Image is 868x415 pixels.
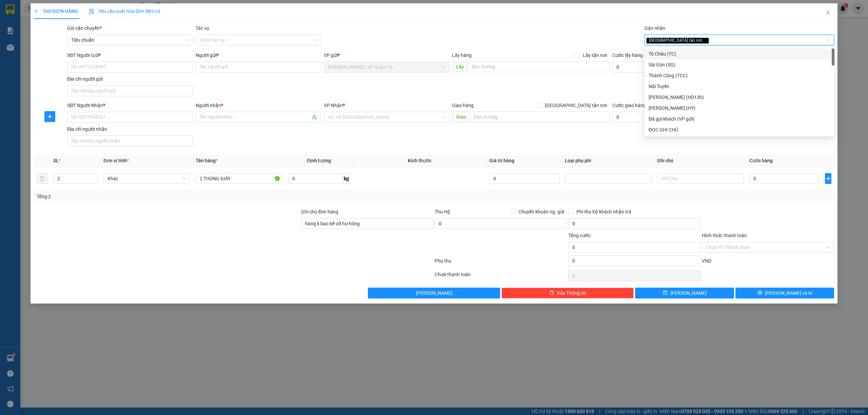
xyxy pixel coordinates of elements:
[574,208,634,215] span: Phí thu hộ khách nhận trả
[818,3,837,22] button: Close
[416,289,452,297] span: [PERSON_NAME]
[434,257,568,269] div: Phụ thu
[435,209,450,214] span: Thu Hộ
[580,51,610,59] span: Lấy tận nơi
[107,173,186,184] span: Khác
[645,92,834,103] div: Huy Dương (HD13h)
[645,70,834,81] div: Thành Công (TCC)
[103,158,129,163] span: Đơn vị tính
[557,289,586,297] span: Xóa Thông tin
[645,81,834,92] div: Nối Tuyến
[562,154,654,167] th: Loại phụ phí
[702,233,747,238] label: Hình thức thanh toán
[612,62,706,72] input: Cước lấy hàng
[67,51,193,59] div: SĐT Người Gửi
[542,102,610,109] span: [GEOGRAPHIC_DATA] tận nơi
[67,125,193,133] div: Địa chỉ người nhận
[19,23,36,29] strong: CSKH:
[568,233,591,238] span: Tổng cước
[649,83,830,90] div: Nối Tuyến
[452,111,470,122] span: Giao
[34,9,39,14] span: plus
[825,173,831,184] button: plus
[649,72,830,79] div: Thành Công (TCC)
[654,154,747,167] th: Ghi chú
[516,208,567,215] span: Chuyển khoản ng. gửi
[324,51,449,59] div: VP gửi
[710,36,711,44] input: Gán nhãn
[765,289,812,297] span: [PERSON_NAME] và In
[328,62,445,72] span: Hồ Chí Minh : VP Quận 10
[196,25,209,31] label: Tác vụ
[749,158,773,163] span: Cước hàng
[67,102,193,109] div: SĐT Người Nhận
[702,258,711,264] span: VND
[301,209,338,214] label: Ghi chú đơn hàng
[408,158,431,163] span: Kích thước
[45,114,55,119] span: plus
[324,103,343,108] span: VP Nhận
[645,59,834,70] div: Sài Gòn (SG)
[649,115,830,123] div: Đã gọi khách (VP gửi)
[67,85,193,96] input: Địa chỉ của người gửi
[67,25,102,31] span: Gói vận chuyển
[825,10,831,15] span: close
[663,290,668,296] span: save
[612,53,643,58] label: Cước lấy hàng
[645,25,665,31] label: Gán nhãn
[45,3,134,12] strong: PHIẾU DÁN LÊN HÀNG
[670,289,707,297] span: [PERSON_NAME]
[612,112,706,123] input: Cước giao hàng
[612,103,646,108] label: Cước giao hàng
[3,23,52,35] span: [PHONE_NUMBER]
[489,173,559,184] input: 0
[71,35,189,45] span: Tiêu chuẩn
[645,48,834,59] div: Tô Châu (TC)
[44,111,55,122] button: plus
[67,75,193,83] div: Địa chỉ người gửi
[635,288,734,298] button: save[PERSON_NAME]
[343,173,350,184] span: kg
[37,173,47,184] button: delete
[37,193,335,200] div: Tổng: 2
[470,111,610,122] input: Dọc đường
[645,103,834,113] div: Hoàng Yến (HY)
[649,104,830,112] div: [PERSON_NAME] (HY)
[196,51,321,59] div: Người gửi
[434,271,568,283] div: Chưa thanh toán
[196,102,321,109] div: Người nhận
[3,41,101,50] span: Mã đơn: VP101310250001
[649,61,830,68] div: Sài Gòn (SG)
[646,38,709,44] span: [GEOGRAPHIC_DATA] tận nơi
[301,218,433,229] input: Ghi chú đơn hàng
[368,288,500,298] button: [PERSON_NAME]
[649,50,830,58] div: Tô Châu (TC)
[649,94,830,101] div: [PERSON_NAME] (HD13h)
[34,8,78,14] span: TẠO ĐƠN HÀNG
[59,23,124,35] span: CÔNG TY TNHH CHUYỂN PHÁT NHANH BẢO AN
[703,39,706,42] span: close
[489,158,514,163] span: Giá trị hàng
[757,290,762,296] span: printer
[89,9,94,14] img: icon
[452,53,472,58] span: Lấy hàng
[43,14,137,21] span: Ngày in phiếu: 08:50 ngày
[468,61,610,72] input: Dọc đường
[549,290,554,296] span: delete
[645,124,834,135] div: ĐỌC GHI CHÚ
[452,103,474,108] span: Giao hàng
[825,176,831,181] span: plus
[657,173,744,184] input: Ghi Chú
[501,288,634,298] button: deleteXóa Thông tin
[312,115,317,120] span: user-add
[196,173,282,184] input: VD: Bàn, Ghế
[67,136,193,146] input: Địa chỉ của người nhận
[53,158,59,163] span: SL
[645,113,834,124] div: Đã gọi khách (VP gửi)
[735,288,834,298] button: printer[PERSON_NAME] và In
[196,158,218,163] span: Tên hàng
[89,8,160,14] span: Yêu cầu xuất hóa đơn điện tử
[307,158,331,163] span: Định lượng
[452,61,468,72] span: Lấy
[649,126,830,133] div: ĐỌC GHI CHÚ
